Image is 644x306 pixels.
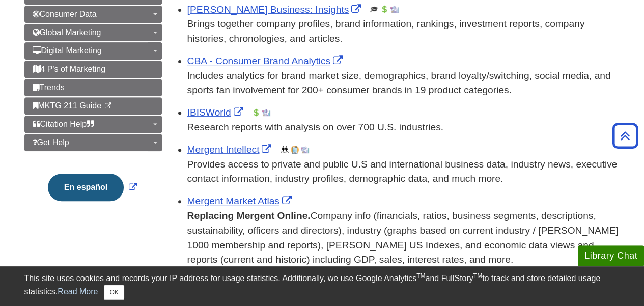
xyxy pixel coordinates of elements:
p: Includes analytics for brand market size, demographics, brand loyalty/switching, social media, an... [187,69,620,98]
span: Trends [33,83,65,92]
p: Research reports with analysis on over 700 U.S. industries. [187,120,620,135]
p: Provides access to private and public U.S and international business data, industry news, executi... [187,157,620,187]
a: Link opens in new window [187,144,274,155]
a: MKTG 211 Guide [24,97,162,115]
span: 4 P's of Marketing [33,65,106,73]
a: Link opens in new window [187,107,246,118]
img: Financial Report [380,5,388,13]
a: Citation Help [24,116,162,133]
button: Library Chat [578,245,644,266]
span: Digital Marketing [33,46,102,55]
img: Financial Report [252,108,260,117]
img: Scholarly or Peer Reviewed [370,5,378,13]
a: 4 P's of Marketing [24,61,162,78]
span: Get Help [33,138,69,147]
sup: TM [473,272,482,280]
a: Read More [58,287,98,296]
a: Consumer Data [24,6,162,23]
span: MKTG 211 Guide [33,101,102,110]
img: Industry Report [390,5,399,13]
strong: Replacing Mergent Online. [187,210,311,221]
a: Digital Marketing [24,42,162,60]
a: Link opens in new window [187,55,346,66]
a: Back to Top [609,129,641,143]
a: Get Help [24,134,162,151]
a: Link opens in new window [187,196,294,206]
span: Global Marketing [33,28,101,37]
a: Link opens in new window [45,183,139,191]
span: Consumer Data [33,10,97,18]
a: Global Marketing [24,24,162,41]
p: Brings together company profiles, brand information, rankings, investment reports, company histor... [187,17,620,46]
span: Citation Help [33,120,95,128]
div: This site uses cookies and records your IP address for usage statistics. Additionally, we use Goo... [24,272,620,300]
img: Industry Report [262,108,270,117]
button: Close [104,285,124,300]
p: Company info (financials, ratios, business segments, descriptions, sustainability, officers and d... [187,209,620,267]
img: Industry Report [301,146,309,154]
i: This link opens in a new window [103,103,112,109]
a: Trends [24,79,162,96]
img: Demographics [281,146,289,154]
sup: TM [416,272,425,280]
a: Link opens in new window [187,4,364,15]
img: Company Information [291,146,299,154]
button: En español [48,174,124,201]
